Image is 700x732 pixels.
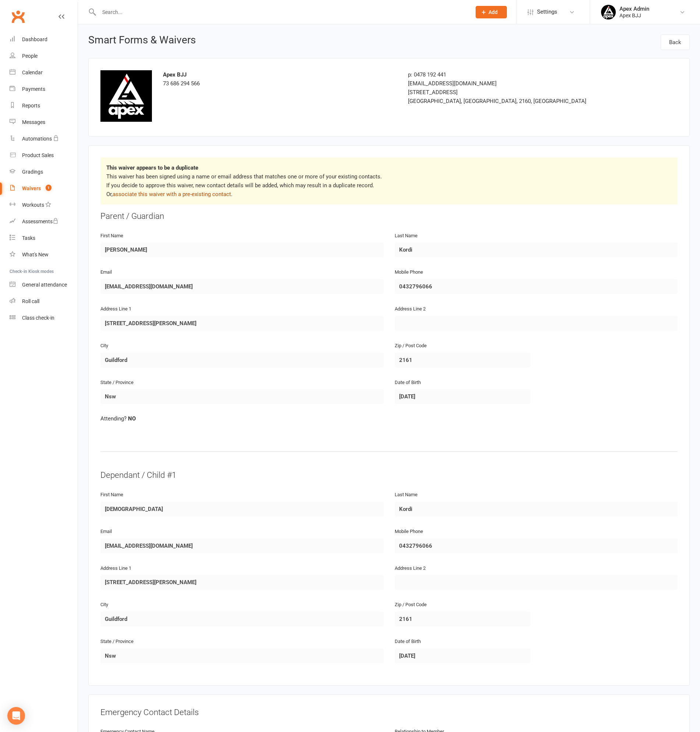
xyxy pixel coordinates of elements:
[97,7,466,17] input: Search...
[100,70,152,122] img: 4fb1c507-a2f9-4601-98ba-9418d53d4bca.png
[163,70,397,88] div: 73 686 294 566
[22,152,54,158] div: Product Sales
[22,36,47,42] div: Dashboard
[10,293,78,310] a: Roll call
[22,53,38,59] div: People
[10,197,78,213] a: Workouts
[22,185,41,191] div: Waivers
[10,114,78,131] a: Messages
[10,277,78,293] a: General attendance kiosk mode
[10,31,78,48] a: Dashboard
[22,218,58,224] div: Assessments
[619,6,649,12] div: Apex Admin
[106,172,672,199] p: This waiver has been signed using a name or email address that matches one or more of your existi...
[9,7,27,26] a: Clubworx
[100,379,134,387] label: State / Province
[408,70,593,79] div: p: 0478 192 441
[100,232,123,240] label: First Name
[395,565,426,572] label: Address Line 2
[22,252,49,257] div: What's New
[395,491,417,499] label: Last Name
[22,202,44,208] div: Workouts
[100,528,112,536] label: Email
[100,269,112,276] label: Email
[46,185,51,191] span: 1
[10,164,78,180] a: Gradings
[395,269,423,276] label: Mobile Phone
[395,528,423,536] label: Mobile Phone
[408,88,593,97] div: [STREET_ADDRESS]
[395,232,417,240] label: Last Name
[22,103,40,109] div: Reports
[10,230,78,246] a: Tasks
[100,415,127,422] span: Attending?
[10,180,78,197] a: Waivers 1
[10,81,78,97] a: Payments
[22,282,67,288] div: General attendance
[476,6,507,18] button: Add
[22,315,54,321] div: Class check-in
[100,491,123,499] label: First Name
[88,35,196,48] h1: Smart Forms & Waivers
[395,601,427,609] label: Zip / Post Code
[10,213,78,230] a: Assessments
[10,310,78,326] a: Class kiosk mode
[113,191,231,198] a: associate this waiver with a pre-existing contact
[22,119,45,125] div: Messages
[395,638,421,646] label: Date of Birth
[128,415,136,422] strong: NO
[601,5,616,19] img: thumb_image1745496852.png
[22,136,52,142] div: Automations
[488,9,498,15] span: Add
[10,147,78,164] a: Product Sales
[10,48,78,64] a: People
[22,298,39,304] div: Roll call
[22,86,45,92] div: Payments
[7,707,25,725] div: Open Intercom Messenger
[10,246,78,263] a: What's New
[106,164,198,171] strong: This waiver appears to be a duplicate
[408,79,593,88] div: [EMAIL_ADDRESS][DOMAIN_NAME]
[395,305,426,313] label: Address Line 2
[100,638,134,646] label: State / Province
[100,210,678,222] div: Parent / Guardian
[408,97,593,106] div: [GEOGRAPHIC_DATA], [GEOGRAPHIC_DATA], 2160, [GEOGRAPHIC_DATA]
[619,12,649,19] div: Apex BJJ
[163,71,186,78] strong: Apex BJJ
[537,4,557,20] span: Settings
[22,70,43,75] div: Calendar
[10,131,78,147] a: Automations
[395,342,427,350] label: Zip / Post Code
[100,469,678,481] div: Dependant / Child #1
[22,235,35,241] div: Tasks
[100,342,108,350] label: City
[661,35,690,50] a: Back
[100,305,131,313] label: Address Line 1
[100,601,108,609] label: City
[100,707,678,718] div: Emergency Contact Details
[100,565,131,572] label: Address Line 1
[395,379,421,387] label: Date of Birth
[10,97,78,114] a: Reports
[10,64,78,81] a: Calendar
[22,169,43,175] div: Gradings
